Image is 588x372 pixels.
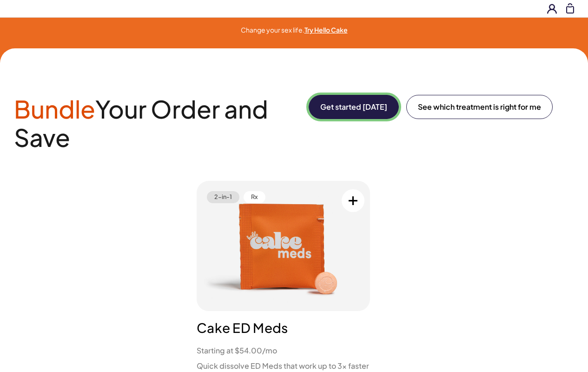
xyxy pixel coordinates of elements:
[14,95,297,151] h2: Your Order and Save
[406,95,553,119] a: See which treatment is right for me
[309,95,399,119] button: Get started [DATE]
[197,319,370,337] h3: Cake ED Meds
[197,345,370,356] li: Starting at $54.00/mo
[14,93,95,124] span: Bundle
[244,191,265,203] span: Rx
[304,26,348,34] a: Try Hello Cake
[207,191,239,203] span: 2-in-1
